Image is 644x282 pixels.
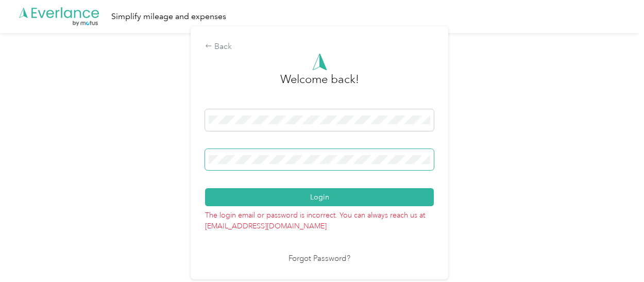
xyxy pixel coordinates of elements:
div: Simplify mileage and expenses [111,10,226,23]
p: The login email or password is incorrect. You can always reach us at [EMAIL_ADDRESS][DOMAIN_NAME] [205,206,434,231]
h3: greeting [280,71,359,98]
a: Forgot Password? [289,253,350,265]
div: Back [205,41,434,53]
button: Login [205,188,434,206]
